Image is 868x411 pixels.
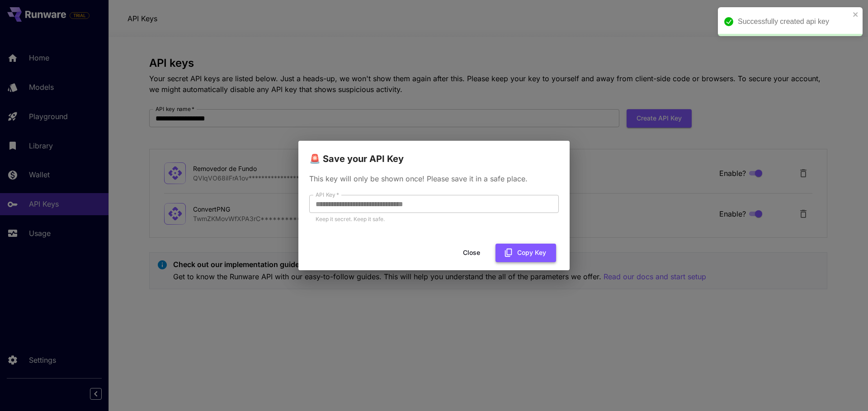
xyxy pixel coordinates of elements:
button: Copy Key [495,244,556,262]
p: Keep it secret. Keep it safe. [316,215,552,224]
h2: 🚨 Save your API Key [298,141,570,166]
p: This key will only be shown once! Please save it in a safe place. [309,173,559,184]
div: Successfully created api key [738,16,850,27]
button: Close [451,244,492,262]
label: API Key [316,191,339,199]
button: close [853,11,859,18]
